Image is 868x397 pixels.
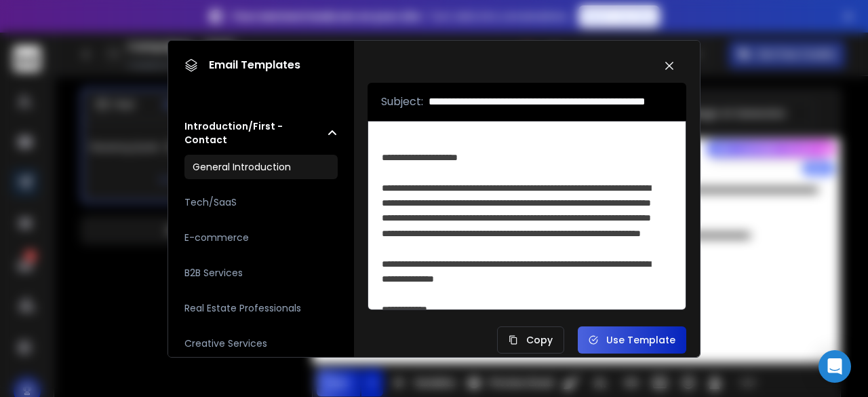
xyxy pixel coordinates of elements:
[184,337,267,350] h3: Creative Services
[578,326,686,354] button: Use Template
[193,160,291,174] h3: General Introduction
[184,195,237,209] h3: Tech/SaaS
[184,119,338,147] button: Introduction/First - Contact
[184,57,300,73] h1: Email Templates
[381,94,423,110] p: Subject:
[184,231,249,244] h3: E-commerce
[184,266,243,280] h3: B2B Services
[818,350,851,383] div: Open Intercom Messenger
[184,301,301,315] h3: Real Estate Professionals
[497,326,564,354] button: Copy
